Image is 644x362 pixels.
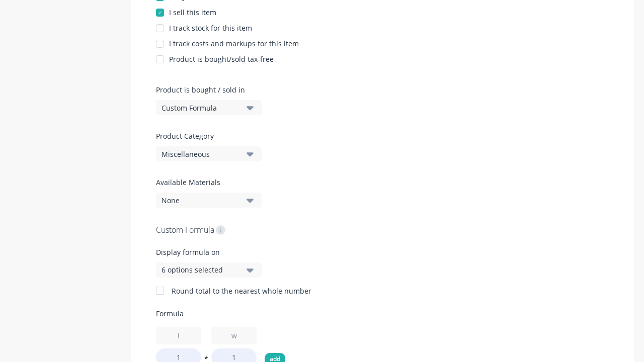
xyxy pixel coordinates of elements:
[169,23,252,33] div: I track stock for this item
[156,177,262,188] label: Available Materials
[156,146,262,161] button: Miscellaneous
[162,195,242,206] div: None
[156,247,262,257] label: Display formula on
[169,7,216,18] div: I sell this item
[211,327,257,344] input: Label
[156,262,262,278] button: 6 options selected
[156,100,262,115] button: Custom Formula
[156,223,609,237] div: Custom Formula
[156,193,262,208] button: None
[169,54,274,64] div: Product is bought/sold tax-free
[156,131,257,141] label: Product Category
[162,264,242,275] div: 6 options selected
[162,103,242,113] div: Custom Formula
[172,286,311,296] div: Round total to the nearest whole number
[156,308,609,319] span: Formula
[162,149,242,159] div: Miscellaneous
[169,38,299,49] div: I track costs and markups for this item
[156,327,201,344] input: Label
[156,84,257,95] label: Product is bought / sold in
